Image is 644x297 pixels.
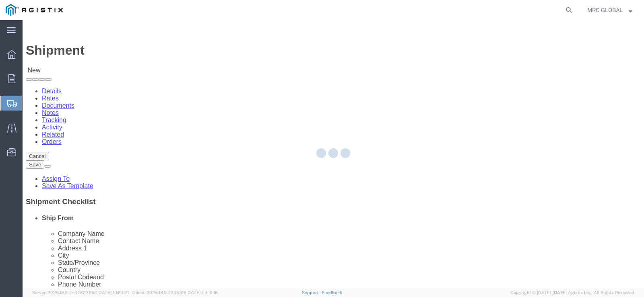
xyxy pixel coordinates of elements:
[32,290,129,295] span: Server: 2025.18.0-4e47823f9d1
[587,5,633,15] button: MRC GLOBAL
[322,290,342,295] a: Feedback
[587,6,623,14] span: MRC GLOBAL
[132,290,218,295] span: Client: 2025.18.0-7346316
[97,290,129,295] span: [DATE] 10:23:21
[510,289,634,296] span: Copyright © [DATE]-[DATE] Agistix Inc., All Rights Reserved
[186,290,218,295] span: [DATE] 08:10:16
[302,290,322,295] a: Support
[6,4,63,16] img: logo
